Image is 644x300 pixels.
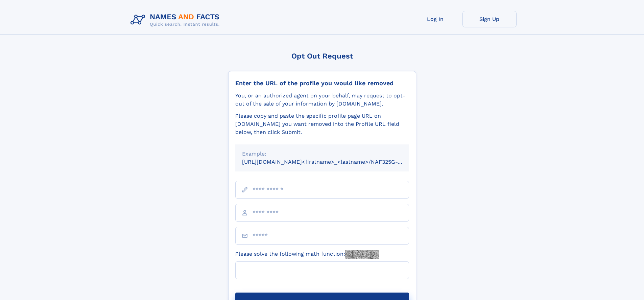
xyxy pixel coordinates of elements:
[408,11,462,27] a: Log In
[235,92,409,108] div: You, or an authorized agent on your behalf, may request to opt-out of the sale of your informatio...
[235,112,409,136] div: Please copy and paste the specific profile page URL on [DOMAIN_NAME] you want removed into the Pr...
[242,159,422,165] small: [URL][DOMAIN_NAME]<firstname>_<lastname>/NAF325G-xxxxxxxx
[462,11,517,27] a: Sign Up
[228,52,416,60] div: Opt Out Request
[235,250,379,259] label: Please solve the following math function:
[242,150,402,158] div: Example:
[235,79,409,87] div: Enter the URL of the profile you would like removed
[128,11,225,29] img: Logo Names and Facts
